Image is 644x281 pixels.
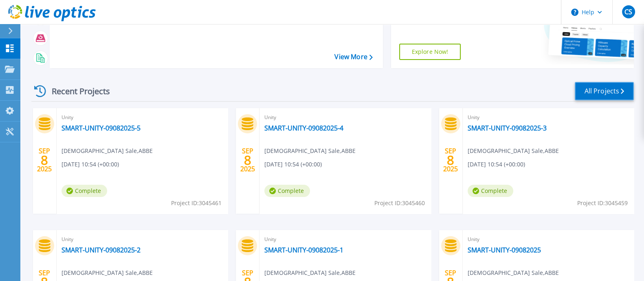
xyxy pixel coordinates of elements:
[468,160,525,169] span: [DATE] 10:54 (+00:00)
[468,113,629,122] span: Unity
[468,185,513,197] span: Complete
[31,81,121,101] div: Recent Projects
[41,157,48,164] span: 8
[468,146,559,155] span: [DEMOGRAPHIC_DATA] Sale , ABBE
[577,199,628,208] span: Project ID: 3045459
[468,246,541,254] a: SMART-UNITY-09082025
[447,157,454,164] span: 8
[334,53,372,61] a: View More
[468,235,629,244] span: Unity
[264,268,356,277] span: [DEMOGRAPHIC_DATA] Sale , ABBE
[443,145,458,175] div: SEP 2025
[575,82,634,100] a: All Projects
[264,160,322,169] span: [DATE] 10:54 (+00:00)
[62,146,153,155] span: [DEMOGRAPHIC_DATA] Sale , ABBE
[468,268,559,277] span: [DEMOGRAPHIC_DATA] Sale , ABBE
[374,199,425,208] span: Project ID: 3045460
[62,235,223,244] span: Unity
[468,124,547,132] a: SMART-UNITY-09082025-3
[264,246,343,254] a: SMART-UNITY-09082025-1
[62,124,141,132] a: SMART-UNITY-09082025-5
[264,124,343,132] a: SMART-UNITY-09082025-4
[62,113,223,122] span: Unity
[62,160,119,169] span: [DATE] 10:54 (+00:00)
[264,113,426,122] span: Unity
[264,235,426,244] span: Unity
[264,185,310,197] span: Complete
[240,145,255,175] div: SEP 2025
[62,268,153,277] span: [DEMOGRAPHIC_DATA] Sale , ABBE
[624,9,632,15] span: CS
[171,199,222,208] span: Project ID: 3045461
[244,157,251,164] span: 8
[62,246,141,254] a: SMART-UNITY-09082025-2
[62,185,107,197] span: Complete
[264,146,356,155] span: [DEMOGRAPHIC_DATA] Sale , ABBE
[37,145,52,175] div: SEP 2025
[399,44,461,60] a: Explore Now!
